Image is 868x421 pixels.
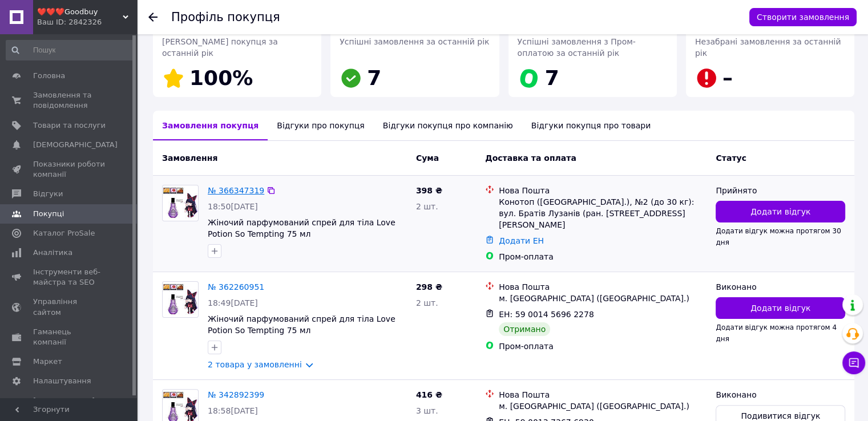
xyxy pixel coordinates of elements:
span: 18:49[DATE] [208,298,258,307]
div: Пром-оплата [499,341,706,352]
span: Успішні замовлення за останній рік [340,37,489,46]
span: Успішні замовлення з Пром-оплатою за останній рік [518,37,636,58]
div: Отримано [499,322,550,336]
span: Доставка та оплата [485,153,576,163]
div: Відгуки покупця про компанію [374,111,522,140]
div: Відгуки про покупця [268,111,373,140]
a: Фото товару [162,281,199,318]
div: Пром-оплата [499,251,706,262]
span: Товари та послуги [33,120,106,131]
div: Нова Пошта [499,281,706,293]
div: Конотоп ([GEOGRAPHIC_DATA].), №2 (до 30 кг): вул. Братів Лузанів (ран. [STREET_ADDRESS][PERSON_NAME] [499,196,706,230]
div: м. [GEOGRAPHIC_DATA] ([GEOGRAPHIC_DATA].) [499,293,706,304]
h1: Профіль покупця [171,10,280,24]
span: Незабрані замовлення за останній рік [695,37,841,58]
div: Виконано [716,281,845,293]
span: 7 [367,66,381,90]
span: 7 [545,66,559,90]
a: № 362260951 [208,282,264,292]
span: Додати відгук [750,302,810,314]
span: Додати відгук можна протягом 30 дня [716,227,841,246]
input: Пошук [6,40,135,60]
span: 18:58[DATE] [208,406,258,415]
span: Маркет [33,357,62,367]
a: Жіночий парфумований спрей для тіла Love Potion So Tempting 75 мл [208,218,395,238]
span: Інструменти веб-майстра та SEO [33,267,106,288]
span: Замовлення та повідомлення [33,90,106,111]
button: Додати відгук [716,297,845,319]
span: Гаманець компанії [33,327,106,347]
span: – [722,66,733,90]
a: № 366347319 [208,186,264,195]
div: Відгуки покупця про товари [522,111,660,140]
a: Додати ЕН [499,236,544,245]
a: 2 товара у замовленні [208,360,302,369]
span: 100% [189,66,253,90]
span: 398 ₴ [416,186,442,195]
span: ❤️❤️❤️Goodbuy [37,7,123,17]
span: ЕН: 59 0014 5696 2278 [499,310,594,319]
div: Замовлення покупця [153,111,268,140]
a: Фото товару [162,185,199,221]
div: Виконано [716,389,845,400]
span: 416 ₴ [416,390,442,399]
img: Фото товару [163,284,198,315]
div: Прийнято [716,185,845,196]
span: Відгуки [33,189,63,199]
span: Замовлення [162,153,217,163]
span: 2 шт. [416,298,438,307]
span: 298 ₴ [416,282,442,292]
span: 2 шт. [416,202,438,211]
span: [PERSON_NAME] покупця за останній рік [162,37,278,58]
span: Управління сайтом [33,297,106,317]
span: Аналітика [33,248,72,258]
span: 18:50[DATE] [208,202,258,211]
span: Налаштування [33,376,91,386]
button: Додати відгук [716,201,845,222]
span: Додати відгук [750,206,810,217]
div: Нова Пошта [499,389,706,400]
span: Головна [33,71,65,81]
div: Нова Пошта [499,185,706,196]
span: Додати відгук можна протягом 4 дня [716,323,837,343]
button: Чат з покупцем [842,351,865,374]
span: Покупці [33,209,64,219]
span: Cума [416,153,439,163]
img: Фото товару [163,187,198,219]
div: Ваш ID: 2842326 [37,17,137,27]
a: Жіночий парфумований спрей для тіла Love Potion So Tempting 75 мл [208,314,395,335]
span: 3 шт. [416,406,438,415]
span: Показники роботи компанії [33,159,106,180]
button: Створити замовлення [749,8,857,26]
a: № 342892399 [208,390,264,399]
div: Повернутися назад [148,11,158,23]
div: м. [GEOGRAPHIC_DATA] ([GEOGRAPHIC_DATA].) [499,400,706,412]
span: Каталог ProSale [33,228,95,238]
span: Статус [716,153,746,163]
span: [DEMOGRAPHIC_DATA] [33,140,118,150]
